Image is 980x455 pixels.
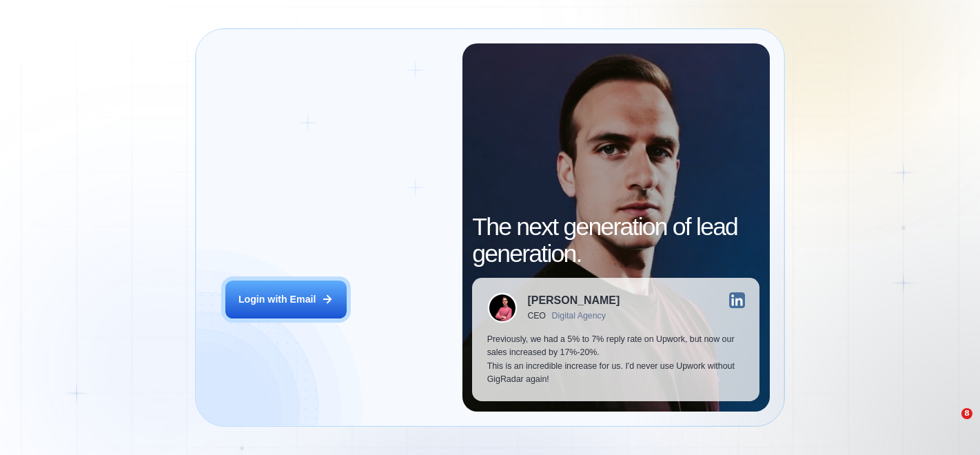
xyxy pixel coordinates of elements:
span: 8 [961,408,972,419]
iframe: Intercom live chat [933,408,966,441]
div: Login with Email [238,293,316,307]
div: CEO [528,311,546,321]
h2: The next generation of lead generation. [472,214,759,267]
div: [PERSON_NAME] [528,295,620,306]
button: Login with Email [225,281,347,318]
div: Digital Agency [552,311,606,321]
p: Previously, we had a 5% to 7% reply rate on Upwork, but now our sales increased by 17%-20%. This ... [487,333,745,387]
